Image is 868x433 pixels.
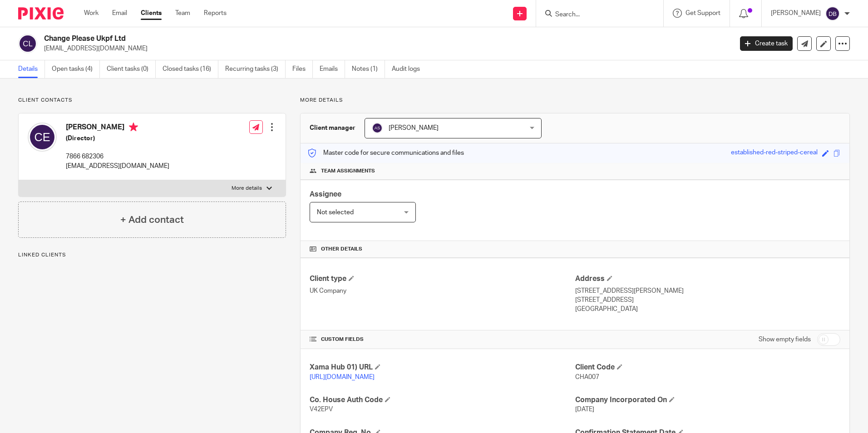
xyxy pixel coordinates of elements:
[310,395,575,405] h4: Co. House Auth Code
[44,44,726,53] p: [EMAIL_ADDRESS][DOMAIN_NAME]
[112,9,127,18] a: Email
[44,34,590,44] h2: Change Please Ukpf Ltd
[575,395,840,405] h4: Company Incorporated On
[310,274,575,284] h4: Client type
[232,185,262,192] p: More details
[825,6,840,21] img: svg%3E
[686,10,720,16] span: Get Support
[18,60,45,78] a: Details
[120,213,184,227] h4: + Add contact
[18,7,64,20] img: Pixie
[204,9,227,18] a: Reports
[372,123,383,133] img: svg%3E
[310,191,341,198] span: Assignee
[163,60,218,78] a: Closed tasks (16)
[575,295,840,305] p: [STREET_ADDRESS]
[310,123,355,133] h3: Client manager
[18,251,286,259] p: Linked clients
[107,60,156,78] a: Client tasks (0)
[18,34,37,53] img: svg%3E
[300,97,850,104] p: More details
[310,286,575,295] p: UK Company
[317,209,354,216] span: Not selected
[307,148,464,157] p: Master code for secure communications and files
[575,363,840,372] h4: Client Code
[18,97,286,104] p: Client contacts
[575,286,840,295] p: [STREET_ADDRESS][PERSON_NAME]
[392,60,427,78] a: Audit logs
[66,162,169,171] p: [EMAIL_ADDRESS][DOMAIN_NAME]
[575,274,840,284] h4: Address
[320,60,345,78] a: Emails
[310,336,575,343] h4: CUSTOM FIELDS
[310,374,375,380] a: [URL][DOMAIN_NAME]
[321,167,375,175] span: Team assignments
[52,60,100,78] a: Open tasks (4)
[175,9,190,18] a: Team
[66,123,169,134] h4: [PERSON_NAME]
[321,246,362,253] span: Other details
[141,9,162,18] a: Clients
[292,60,313,78] a: Files
[310,363,575,372] h4: Xama Hub 01) URL
[389,125,439,131] span: [PERSON_NAME]
[66,134,169,143] h5: (Director)
[554,11,636,19] input: Search
[771,9,821,18] p: [PERSON_NAME]
[731,148,818,158] div: established-red-striped-cereal
[575,374,599,380] span: CHA007
[66,152,169,161] p: 7866 682306
[225,60,286,78] a: Recurring tasks (3)
[129,123,138,132] i: Primary
[575,305,840,314] p: [GEOGRAPHIC_DATA]
[310,406,333,413] span: V42EPV
[740,36,793,51] a: Create task
[84,9,99,18] a: Work
[28,123,57,152] img: svg%3E
[352,60,385,78] a: Notes (1)
[759,335,811,344] label: Show empty fields
[575,406,594,413] span: [DATE]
